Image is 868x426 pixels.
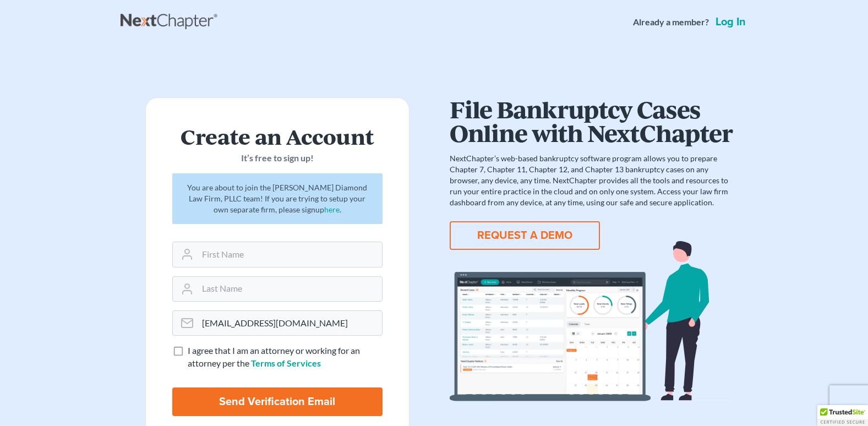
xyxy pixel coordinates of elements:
[633,16,709,29] strong: Already a member?
[198,277,382,301] input: Last Name
[188,345,360,368] span: I agree that I am an attorney or working for an attorney per the
[817,405,868,426] div: TrustedSite Certified
[450,97,733,144] h1: File Bankruptcy Cases Online with NextChapter
[251,358,321,368] a: Terms of Services
[172,152,383,165] p: It’s free to sign up!
[172,124,383,148] h2: Create an Account
[324,205,340,214] a: here
[450,241,733,401] img: dashboard-867a026336fddd4d87f0941869007d5e2a59e2bc3a7d80a2916e9f42c0117099.svg
[450,153,733,208] p: NextChapter’s web-based bankruptcy software program allows you to prepare Chapter 7, Chapter 11, ...
[198,242,382,266] input: First Name
[172,387,383,416] input: Send Verification Email
[713,17,748,28] a: Log in
[172,173,383,224] div: You are about to join the [PERSON_NAME] Diamond Law Firm, PLLC team! If you are trying to setup y...
[450,221,600,250] button: REQUEST A DEMO
[198,311,382,335] input: Email Address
